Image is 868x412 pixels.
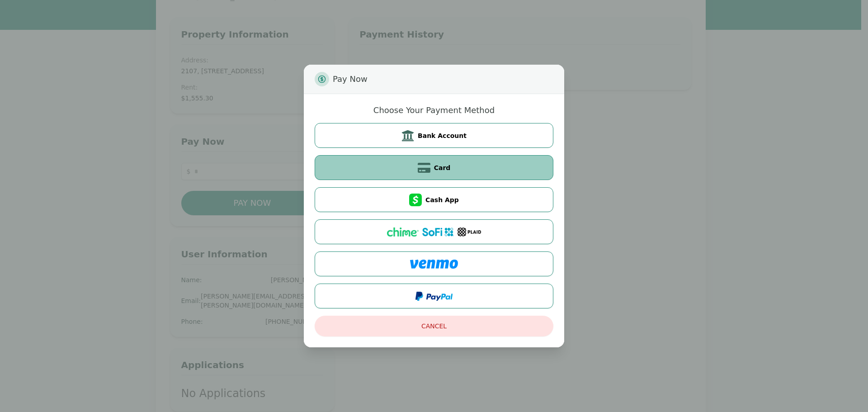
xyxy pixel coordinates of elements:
[418,131,467,140] span: Bank Account
[434,163,451,172] span: Card
[315,187,553,212] button: Cash App
[410,260,458,269] img: Venmo logo
[315,316,553,336] button: Cancel
[333,72,368,86] span: Pay Now
[422,227,454,237] img: SoFi logo
[373,105,495,116] h2: Choose Your Payment Method
[315,123,553,148] button: Bank Account
[415,292,453,301] img: PayPal logo
[458,227,481,237] img: Plaid logo
[387,227,419,237] img: Chime logo
[315,155,553,180] button: Card
[425,195,459,204] span: Cash App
